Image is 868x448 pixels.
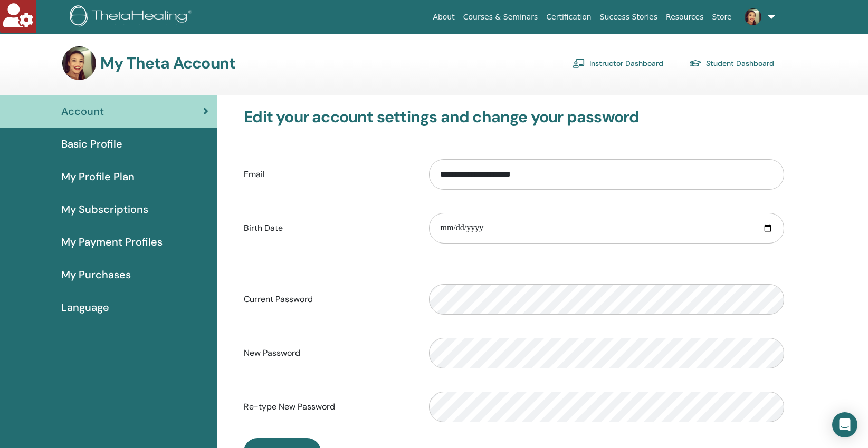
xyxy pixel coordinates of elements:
img: chalkboard-teacher.svg [573,59,585,68]
h3: My Theta Account [100,54,235,73]
label: New Password [236,343,421,363]
span: My Purchases [61,267,131,283]
span: My Payment Profiles [61,234,163,250]
a: Store [708,7,736,27]
span: Language [61,299,109,315]
h3: Edit your account settings and change your password [244,108,784,126]
span: My Profile Plan [61,169,135,184]
span: Account [61,103,104,119]
a: Instructor Dashboard [573,55,663,72]
span: My Subscriptions [61,201,148,217]
a: Courses & Seminars [459,7,542,27]
label: Re-type New Password [236,397,421,417]
label: Current Password [236,289,421,309]
a: Success Stories [596,7,662,27]
a: Certification [542,7,595,27]
div: Open Intercom Messenger [832,412,857,437]
img: graduation-cap.svg [689,59,702,68]
label: Birth Date [236,218,421,238]
span: Basic Profile [61,136,122,152]
img: logo.png [70,5,196,29]
a: Student Dashboard [689,55,774,72]
a: About [428,7,459,27]
img: default.jpg [62,46,96,80]
img: default.jpg [745,8,761,25]
a: Resources [662,7,708,27]
label: Email [236,164,421,184]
